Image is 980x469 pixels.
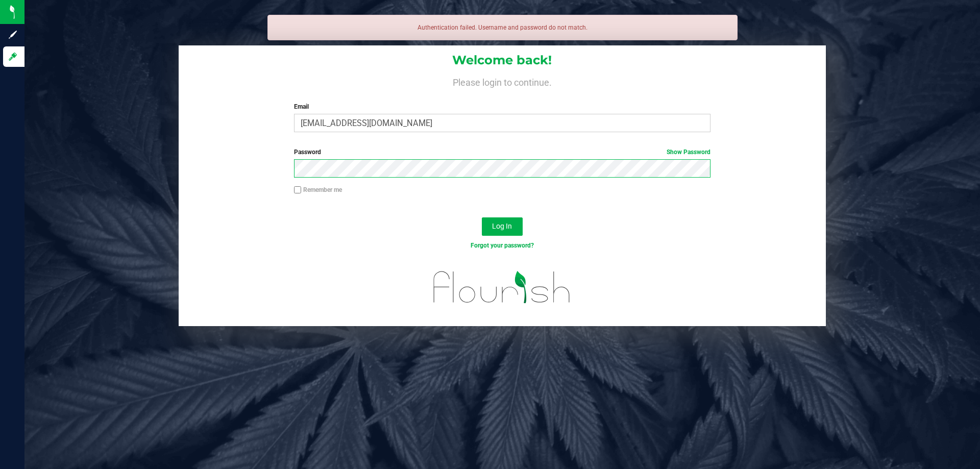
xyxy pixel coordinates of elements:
span: Password [294,149,321,156]
a: Forgot your password? [471,242,534,249]
label: Email [294,102,710,111]
a: Show Password [667,149,710,156]
button: Log In [482,217,523,236]
inline-svg: Sign up [8,30,18,40]
div: Authentication failed. Username and password do not match. [267,15,738,40]
img: flourish_logo.svg [421,261,583,313]
label: Remember me [294,185,342,194]
h4: Please login to continue. [179,76,826,88]
h1: Welcome back! [179,54,826,67]
span: Log In [492,222,512,230]
input: Remember me [294,186,301,193]
inline-svg: Log in [8,52,18,62]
